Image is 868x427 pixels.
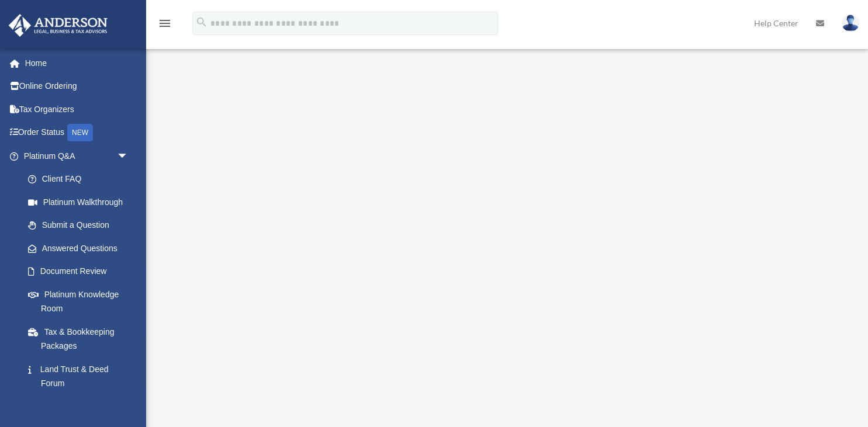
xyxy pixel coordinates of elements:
[8,75,146,98] a: Online Ordering
[67,124,93,141] div: NEW
[117,144,140,168] span: arrow_drop_down
[195,16,208,29] i: search
[842,15,859,32] img: User Pic
[8,121,146,145] a: Order StatusNEW
[8,98,146,121] a: Tax Organizers
[190,69,821,419] iframe: <span data-mce-type="bookmark" style="display: inline-block; width: 0px; overflow: hidden; line-h...
[5,14,111,37] img: Anderson Advisors Platinum Portal
[16,260,146,283] a: Document Review
[8,51,146,75] a: Home
[158,20,172,30] a: menu
[8,144,146,168] a: Platinum Q&Aarrow_drop_down
[16,320,146,357] a: Tax & Bookkeeping Packages
[16,214,146,237] a: Submit a Question
[16,190,140,214] a: Platinum Walkthrough
[16,168,146,191] a: Client FAQ
[16,357,146,395] a: Land Trust & Deed Forum
[16,283,146,320] a: Platinum Knowledge Room
[16,237,146,260] a: Answered Questions
[158,16,172,30] i: menu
